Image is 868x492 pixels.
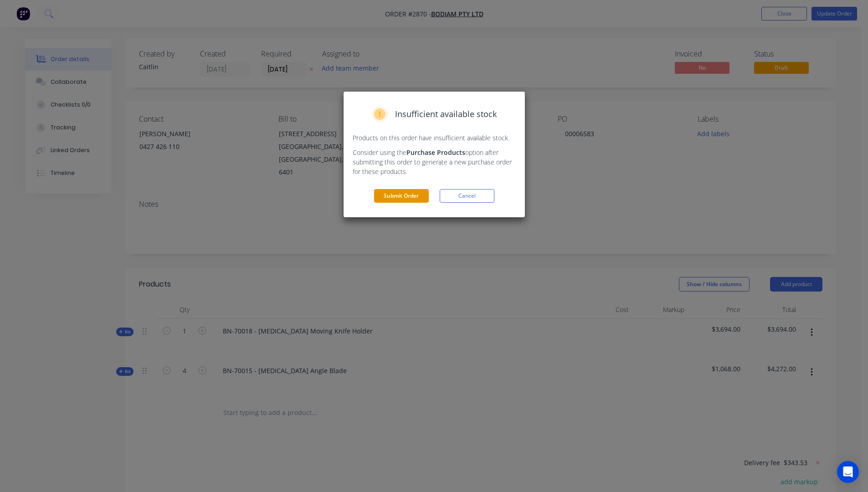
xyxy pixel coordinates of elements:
span: Insufficient available stock [395,108,497,120]
button: Submit Order [374,189,429,203]
div: Open Intercom Messenger [837,461,859,483]
button: Cancel [440,189,494,203]
p: Products on this order have insufficient available stock. [353,133,516,143]
strong: Purchase Products [406,148,465,157]
p: Consider using the option after submitting this order to generate a new purchase order for these ... [353,148,516,176]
